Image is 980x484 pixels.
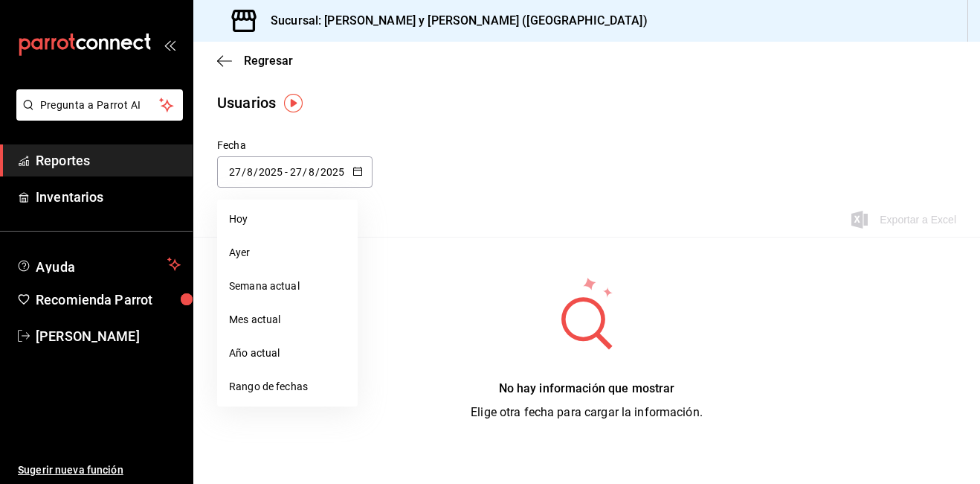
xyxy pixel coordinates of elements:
span: - [285,166,288,178]
font: [PERSON_NAME] [36,328,140,344]
li: Rango de fechas [217,370,358,404]
button: open_drawer_menu [164,39,175,51]
button: Regresar [217,54,293,68]
li: Ayer [217,236,358,270]
h3: Sucursal: [PERSON_NAME] y [PERSON_NAME] ([GEOGRAPHIC_DATA]) [259,12,648,30]
div: Fecha [217,138,373,153]
li: Semana actual [217,270,358,303]
input: Día [228,166,242,178]
span: Elige otra fecha para cargar la información. [471,405,703,419]
font: Reportes [36,153,90,168]
div: Usuarios [217,92,276,114]
font: Recomienda Parrot [36,292,152,308]
li: Año actual [217,337,358,370]
span: Ayuda [36,255,161,273]
a: Pregunta a Parrot AI [10,108,183,124]
input: Mes [308,166,315,178]
input: Año [320,166,345,178]
span: Pregunta a Parrot AI [40,98,160,113]
span: / [315,166,320,178]
input: Año [258,166,283,178]
font: Inventarios [36,189,103,205]
span: Regresar [244,54,293,68]
input: Mes [246,166,254,178]
span: / [303,166,307,178]
span: / [242,166,246,178]
input: Día [289,166,303,178]
li: Hoy [217,203,358,236]
div: No hay información que mostrar [471,380,703,398]
span: / [254,166,258,178]
img: Marcador de información sobre herramientas [284,94,303,112]
button: Pregunta a Parrot AI [16,89,183,121]
font: Sugerir nueva función [18,464,123,476]
li: Mes actual [217,303,358,337]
